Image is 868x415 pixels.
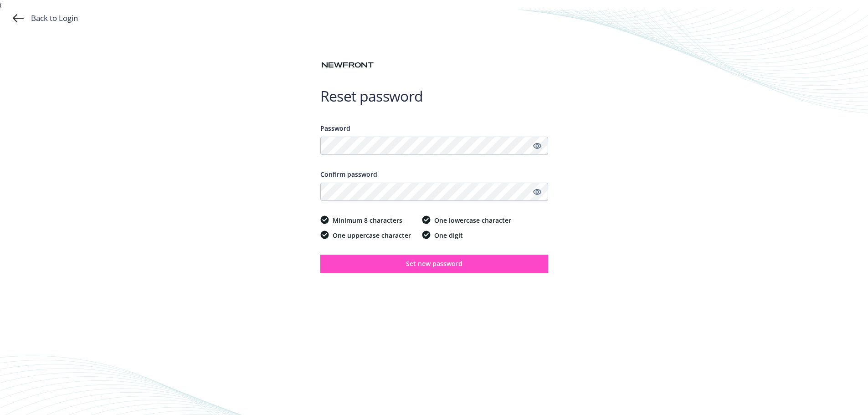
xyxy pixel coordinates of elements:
span: Set new password [406,259,462,268]
h1: Reset password [320,87,548,105]
span: One uppercase character [333,231,411,240]
span: Minimum 8 characters [333,215,402,225]
span: One digit [434,231,463,240]
a: Show password [532,186,543,197]
span: Confirm password [320,170,377,179]
button: Set new password [320,255,548,273]
span: One lowercase character [434,215,511,225]
span: Password [320,124,350,133]
a: Show password [532,140,543,151]
a: Back to Login [13,13,78,24]
img: Newfront logo [320,60,375,70]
